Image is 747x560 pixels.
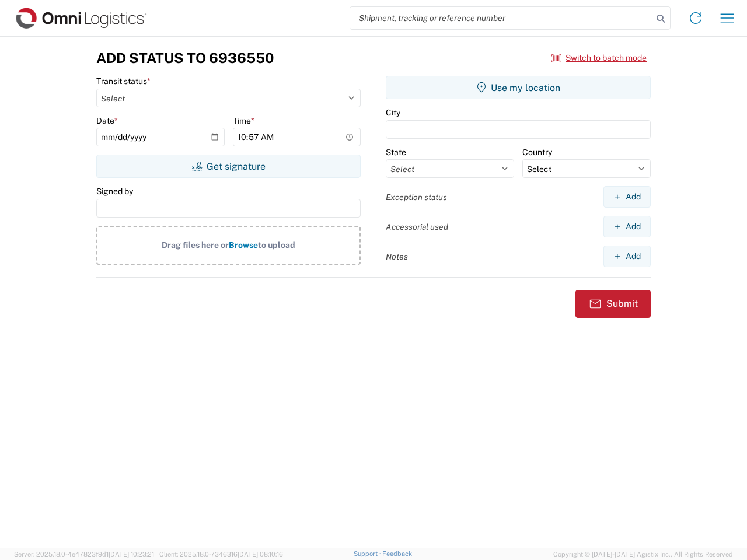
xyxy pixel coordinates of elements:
[14,551,154,558] span: Server: 2025.18.0-4e47823f9d1
[386,107,400,118] label: City
[96,155,361,178] button: Get signature
[258,240,295,250] span: to upload
[603,246,651,267] button: Add
[162,240,229,250] span: Drag files here or
[159,551,283,558] span: Client: 2025.18.0-7346316
[386,192,447,202] label: Exception status
[386,76,651,99] button: Use my location
[109,551,154,558] span: [DATE] 10:23:21
[551,48,647,68] button: Switch to batch mode
[354,550,383,557] a: Support
[96,116,118,126] label: Date
[233,116,254,126] label: Time
[386,222,448,232] label: Accessorial used
[350,7,652,29] input: Shipment, tracking or reference number
[603,216,651,237] button: Add
[238,551,283,558] span: [DATE] 08:10:16
[96,50,274,66] h3: Add Status to 6936550
[553,549,733,559] span: Copyright © [DATE]-[DATE] Agistix Inc., All Rights Reserved
[575,290,651,318] button: Submit
[96,76,151,86] label: Transit status
[382,550,412,557] a: Feedback
[96,186,133,197] label: Signed by
[386,251,408,262] label: Notes
[386,147,406,157] label: State
[522,147,552,157] label: Country
[603,186,651,208] button: Add
[229,240,258,250] span: Browse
